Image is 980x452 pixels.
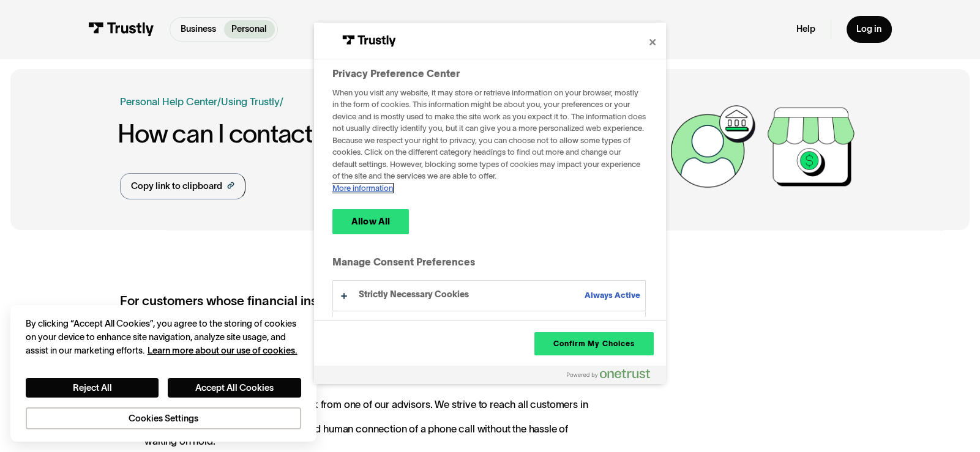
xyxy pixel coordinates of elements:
div: / [217,94,221,109]
div: Privacy Preference Center [314,23,666,384]
a: Business [173,20,224,39]
button: Allow All [332,209,409,234]
button: Accept All Cookies [168,378,301,397]
h2: Privacy Preference Center [332,66,646,81]
a: Help [796,23,815,35]
div: Cookie banner [10,305,316,442]
div: When you visit any website, it may store or retrieve information on your browser, mostly in the f... [332,87,646,194]
a: Personal [224,20,275,39]
div: Privacy [26,317,301,429]
div: Copy link to clipboard [131,180,222,193]
div: Log in [856,23,881,35]
h1: How can I contact Trustly’s support advisors? [118,120,664,148]
div: Trustly Logo [332,29,406,53]
p: Business [181,23,216,36]
div: By clicking “Accept All Cookies”, you agree to the storing of cookies on your device to enhance s... [26,317,301,358]
h3: Manage Consent Preferences [332,256,646,275]
a: Log in [847,16,892,43]
a: More information about your privacy, opens in a new tab [332,183,393,193]
button: Confirm My Choices [534,332,654,355]
button: Reject All [26,378,159,397]
p: Submit a request to receive a call back from one of our advisors. We strive to reach all customer... [120,386,596,447]
div: / [280,94,283,109]
a: Personal Help Center [120,94,217,109]
img: Powered by OneTrust Opens in a new Tab [567,369,650,379]
p: Personal [231,23,267,36]
strong: For customers whose financial institution is in [GEOGRAPHIC_DATA] [120,294,522,308]
button: Cookies Settings [26,407,301,429]
div: Preference center [314,23,666,384]
img: Trustly Logo [336,29,403,53]
a: More information about your privacy, opens in a new tab [148,346,297,355]
img: Trustly Logo [88,22,154,36]
a: Copy link to clipboard [120,173,245,199]
a: Powered by OneTrust Opens in a new Tab [567,369,660,384]
button: Close [639,29,666,56]
a: Using Trustly [221,96,280,107]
